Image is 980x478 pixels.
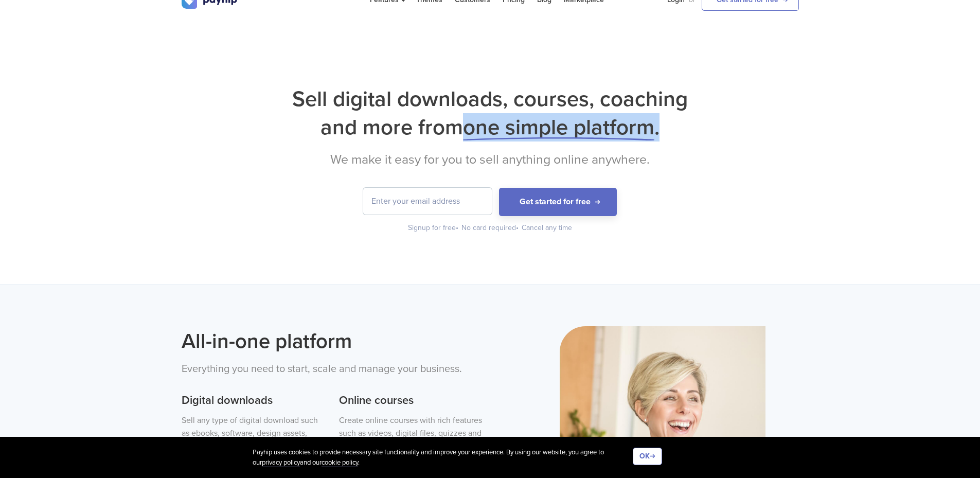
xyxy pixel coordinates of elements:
[182,85,799,141] h1: Sell digital downloads, courses, coaching and more from
[182,326,483,356] h2: All-in-one platform
[253,448,633,468] div: Payhip uses cookies to provide necessary site functionality and improve your experience. By using...
[499,188,617,216] button: Get started for free
[408,223,459,233] div: Signup for free
[633,448,662,465] button: OK
[182,414,325,466] p: Sell any type of digital download such as ebooks, software, design assets, templates, video, musi...
[339,393,482,409] h3: Online courses
[463,114,654,140] span: one simple platform
[322,458,358,467] a: cookie policy
[262,458,300,467] a: privacy policy
[522,223,572,233] div: Cancel any time
[182,361,483,377] p: Everything you need to start, scale and manage your business.
[182,152,799,167] h2: We make it easy for you to sell anything online anywhere.
[461,223,520,233] div: No card required
[182,393,325,409] h3: Digital downloads
[363,188,492,215] input: Enter your email address
[654,114,660,140] span: .
[339,414,482,466] p: Create online courses with rich features such as videos, digital files, quizzes and assignments. ...
[456,223,458,232] span: •
[516,223,519,232] span: •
